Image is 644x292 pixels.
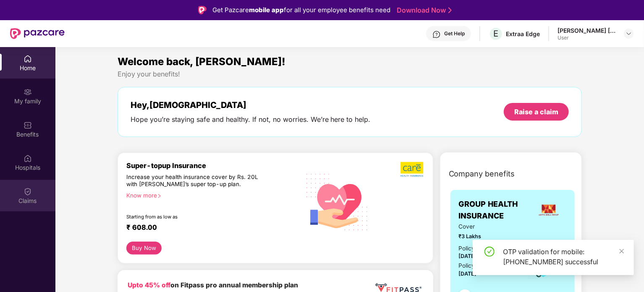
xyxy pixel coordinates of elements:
div: Starting from as low as [126,214,264,220]
div: Super-topup Insurance [126,161,300,170]
img: svg+xml;base64,PHN2ZyBpZD0iSGVscC0zMngzMiIgeG1sbnM9Imh0dHA6Ly93d3cudzMub3JnLzIwMDAvc3ZnIiB3aWR0aD... [432,30,441,39]
b: Upto 45% off [128,281,170,289]
span: right [157,194,162,198]
span: E [494,29,499,39]
span: Company benefits [449,168,515,180]
div: Policy Expiry [459,261,493,270]
span: ₹3 Lakhs [459,232,516,241]
div: Enjoy your benefits! [118,70,582,79]
img: Stroke [448,6,452,15]
span: close [619,248,625,254]
div: ₹ 608.00 [126,223,292,233]
div: Know more [126,192,295,198]
div: Hope you’re staying safe and healthy. If not, no worries. We’re here to help. [131,115,371,124]
img: b5dec4f62d2307b9de63beb79f102df3.png [401,161,424,177]
b: on Fitpass pro annual membership plan [128,281,298,289]
img: New Pazcare Logo [10,28,65,39]
img: svg+xml;base64,PHN2ZyBpZD0iRHJvcGRvd24tMzJ4MzIiIHhtbG5zPSJodHRwOi8vd3d3LnczLm9yZy8yMDAwL3N2ZyIgd2... [626,30,632,37]
span: Cover [459,222,516,231]
div: Get Help [444,30,465,37]
div: Hey, [DEMOGRAPHIC_DATA] [131,100,371,110]
img: insurerLogo [537,199,560,221]
span: Welcome back, [PERSON_NAME]! [118,55,285,68]
strong: mobile app [249,6,284,14]
img: svg+xml;base64,PHN2ZyBpZD0iSG9tZSIgeG1sbnM9Imh0dHA6Ly93d3cudzMub3JnLzIwMDAvc3ZnIiB3aWR0aD0iMjAiIG... [24,55,32,63]
a: Download Now [397,6,449,15]
img: svg+xml;base64,PHN2ZyB4bWxucz0iaHR0cDovL3d3dy53My5vcmcvMjAwMC9zdmciIHhtbG5zOnhsaW5rPSJodHRwOi8vd3... [300,163,375,239]
div: Extraa Edge [506,30,540,38]
div: User [558,34,616,41]
span: [DATE] [459,271,477,277]
img: svg+xml;base64,PHN2ZyBpZD0iSG9zcGl0YWxzIiB4bWxucz0iaHR0cDovL3d3dy53My5vcmcvMjAwMC9zdmciIHdpZHRoPS... [24,154,32,163]
div: [PERSON_NAME] [PERSON_NAME] [558,26,616,34]
div: Get Pazcare for all your employee benefits need [212,5,390,15]
div: Increase your health insurance cover by Rs. 20L with [PERSON_NAME]’s super top-up plan. [126,174,264,189]
img: svg+xml;base64,PHN2ZyBpZD0iQmVuZWZpdHMiIHhtbG5zPSJodHRwOi8vd3d3LnczLm9yZy8yMDAwL3N2ZyIgd2lkdGg9Ij... [24,121,32,129]
div: Raise a claim [514,107,558,116]
div: OTP validation for mobile: [PHONE_NUMBER] successful [503,247,624,267]
div: Policy issued [459,244,494,253]
span: GROUP HEALTH INSURANCE [459,198,531,222]
span: [DATE] [459,253,477,259]
img: svg+xml;base64,PHN2ZyBpZD0iQ2xhaW0iIHhtbG5zPSJodHRwOi8vd3d3LnczLm9yZy8yMDAwL3N2ZyIgd2lkdGg9IjIwIi... [24,187,32,196]
button: Buy Now [126,242,162,255]
img: Logo [198,6,207,14]
img: svg+xml;base64,PHN2ZyB3aWR0aD0iMjAiIGhlaWdodD0iMjAiIHZpZXdCb3g9IjAgMCAyMCAyMCIgZmlsbD0ibm9uZSIgeG... [24,88,32,96]
span: check-circle [484,247,495,257]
